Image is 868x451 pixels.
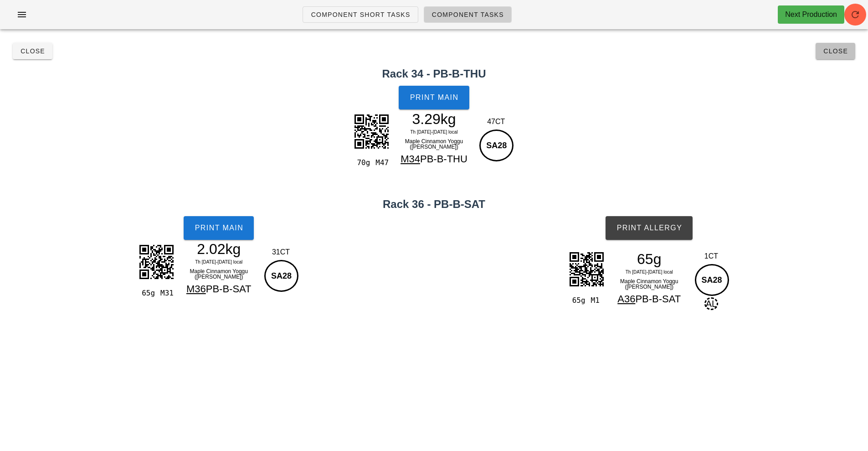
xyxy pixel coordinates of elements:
[401,153,420,165] span: M34
[372,157,390,169] div: M47
[410,130,457,135] span: Th [DATE]-[DATE] local
[206,283,252,295] span: PB-B-SAT
[134,239,179,285] img: UySYkxmn2IcT4vSYC3ooKVi9ul1IIqfjEzCEwZVlzW+UpgkAIIShtjAkhG8EmW4UQgtLGmBCyEWyyVQghKG2MCSEbwSZbhRCC...
[617,293,635,305] span: A36
[816,43,855,59] button: Close
[610,252,689,266] div: 65g
[157,287,175,299] div: M31
[785,9,837,20] div: Next Production
[195,259,242,264] span: Th [DATE]-[DATE] local
[587,295,606,306] div: M1
[138,287,157,299] div: 65g
[424,6,512,23] a: Component Tasks
[262,247,300,258] div: 31CT
[179,267,258,281] div: Maple Cinnamon Yoggu ([PERSON_NAME])
[420,153,467,165] span: PB-B-THU
[264,260,298,292] div: SA28
[695,264,729,296] div: SA28
[184,216,254,240] button: Print Main
[399,86,469,109] button: Print Main
[635,293,681,305] span: PB-B-SAT
[5,196,863,213] h2: Rack 36 - PB-B-SAT
[616,224,682,232] span: Print Allergy
[626,270,673,275] span: Th [DATE]-[DATE] local
[303,6,418,23] a: Component Short Tasks
[564,246,609,292] img: ZT64BR8rAAAAAElFTkSuQmCC
[20,47,45,55] span: Close
[179,242,258,256] div: 2.02kg
[395,137,474,151] div: Maple Cinnamon Yoggu ([PERSON_NAME])
[431,11,504,18] span: Component Tasks
[310,11,410,18] span: Component Short Tasks
[479,130,514,161] div: SA28
[610,277,689,291] div: Maple Cinnamon Yoggu ([PERSON_NAME])
[823,47,848,55] span: Close
[606,216,693,240] button: Print Allergy
[13,43,52,59] button: Close
[693,251,730,262] div: 1CT
[395,112,474,126] div: 3.29kg
[410,93,459,102] span: Print Main
[704,297,718,310] span: AL
[568,295,587,306] div: 65g
[5,66,863,82] h2: Rack 34 - PB-B-THU
[186,283,206,295] span: M36
[194,224,243,232] span: Print Main
[353,157,372,169] div: 70g
[349,109,394,154] img: abM0QA3kp0FXKyj3EQDYA0gXBdt4VSGWIhZxTwEDmtE1ZNpCUbHMPGcictinLBpKSbe4hA5nTNmXZQFKyzT1kIHPapiwbSEq2...
[477,116,515,127] div: 47CT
